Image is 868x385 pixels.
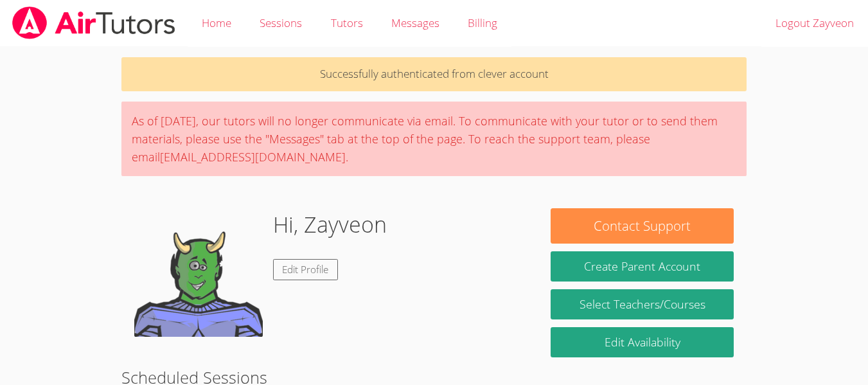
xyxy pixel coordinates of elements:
[551,251,734,282] button: Create Parent Account
[273,208,387,241] h1: Hi, Zayveon
[121,57,747,91] p: Successfully authenticated from clever account
[134,208,263,337] img: default.png
[273,259,339,280] a: Edit Profile
[551,289,734,319] a: Select Teachers/Courses
[551,208,734,244] button: Contact Support
[121,102,747,176] div: As of [DATE], our tutors will no longer communicate via email. To communicate with your tutor or ...
[11,6,177,39] img: airtutors_banner-c4298cdbf04f3fff15de1276eac7730deb9818008684d7c2e4769d2f7ddbe033.png
[391,15,439,30] span: Messages
[551,327,734,357] a: Edit Availability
